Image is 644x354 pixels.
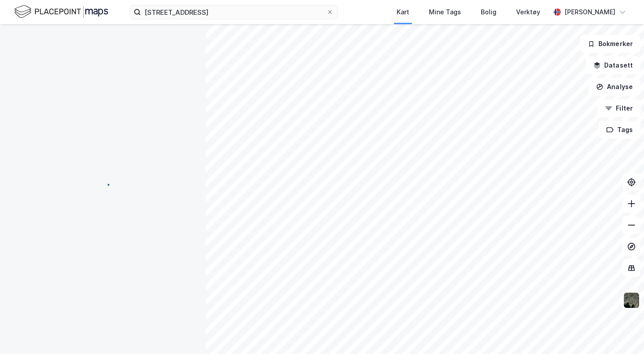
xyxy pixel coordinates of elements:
[599,121,640,139] button: Tags
[599,311,644,354] iframe: Chat Widget
[580,35,640,53] button: Bokmerker
[589,78,640,96] button: Analyse
[516,7,540,17] div: Verktøy
[564,7,615,17] div: [PERSON_NAME]
[141,5,326,19] input: Søk på adresse, matrikkel, gårdeiere, leietakere eller personer
[429,7,461,17] div: Mine Tags
[14,4,108,20] img: logo.f888ab2527a4732fd821a326f86c7f29.svg
[96,177,110,191] img: spinner.a6d8c91a73a9ac5275cf975e30b51cfb.svg
[586,56,640,74] button: Datasett
[599,311,644,354] div: Kontrollprogram for chat
[397,7,409,17] div: Kart
[597,99,640,117] button: Filter
[481,7,496,17] div: Bolig
[623,292,640,309] img: 9k=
